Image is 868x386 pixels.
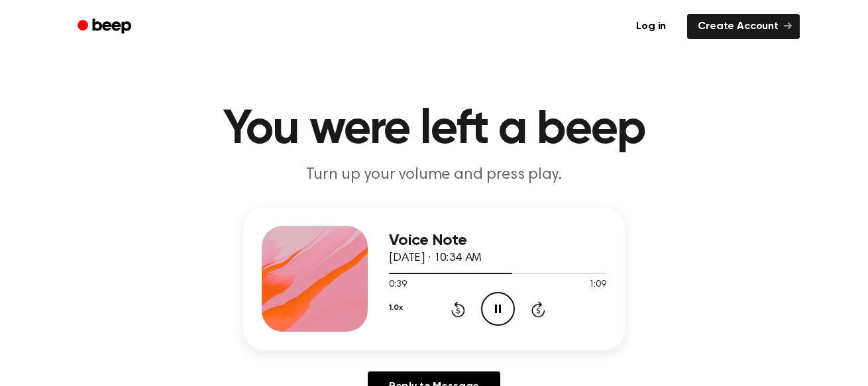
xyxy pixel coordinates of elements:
h1: You were left a beep [95,106,773,154]
button: 1.0x [389,297,402,319]
h3: Voice Note [389,232,606,250]
span: 0:39 [389,278,406,292]
a: Log in [623,11,679,42]
span: [DATE] · 10:34 AM [389,252,482,264]
a: Beep [68,14,143,40]
a: Create Account [687,14,800,39]
p: Turn up your volume and press play. [180,164,688,186]
span: 1:09 [589,278,606,292]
